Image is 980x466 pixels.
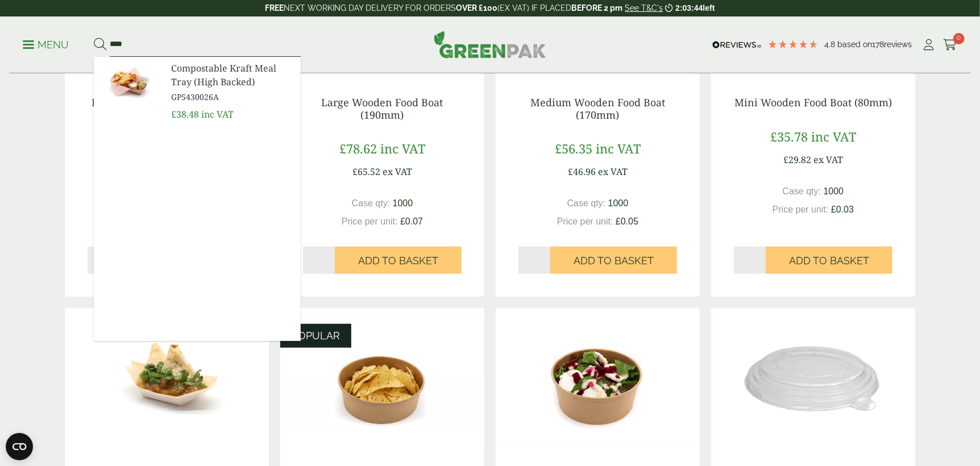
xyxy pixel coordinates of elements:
img: Kraft Bowl 500ml with Nachos [280,308,484,450]
button: Open CMP widget [6,433,33,460]
span: Case qty: [352,198,391,208]
span: inc VAT [201,108,234,120]
img: GreenPak Supplies [434,31,546,58]
span: £46.96 [568,165,596,178]
button: Add to Basket [550,247,677,274]
a: Large Wooden Food Boat (190mm) [322,95,443,122]
span: £0.07 [400,217,423,226]
span: 2:03:44 [675,3,703,13]
span: ex VAT [598,165,628,178]
strong: OVER £100 [456,3,497,13]
button: Add to Basket [335,247,462,274]
span: £78.62 [339,140,377,157]
a: Medium Wooden Food Boat (170mm) [530,95,665,122]
span: Based on [837,40,872,49]
a: 0 [943,36,957,53]
span: left [703,3,715,13]
span: £29.82 [783,153,811,166]
strong: BEFORE 2 pm [571,3,622,13]
span: Add to Basket [789,255,869,267]
span: Price per unit: [773,205,829,214]
span: inc VAT [380,140,425,157]
img: Small Wooden Boat 120mm with food contents V2 2920004AB [65,308,269,450]
a: Menu [23,38,69,49]
i: My Account [922,39,936,51]
span: Case qty: [783,186,821,196]
span: GP5430026A [171,91,292,103]
span: £38.48 [171,108,199,120]
a: Compostable Kraft Meal Tray (High Backed) GP5430026A [171,61,292,103]
span: £0.03 [831,205,854,214]
span: £65.52 [352,165,380,178]
span: 1000 [608,198,629,208]
span: reviews [884,40,912,49]
span: POPULAR [292,330,340,342]
span: 178 [872,40,884,49]
span: 4.8 [824,40,837,49]
i: Cart [943,39,957,51]
span: £0.05 [616,217,638,226]
img: GP5430026A [94,57,162,111]
span: ex VAT [813,153,843,166]
span: inc VAT [811,128,856,145]
span: 0 [953,33,965,44]
img: Kraft Bowl 750ml with Goats Cheese Salad Open [496,308,700,450]
span: Add to Basket [358,255,438,267]
img: Clear Domed Lid - Fits 750ml-0 [711,308,915,450]
strong: FREE [265,3,284,13]
span: Compostable Kraft Meal Tray (High Backed) [171,61,292,89]
span: ex VAT [383,165,412,178]
span: Price per unit: [342,217,398,226]
span: 1000 [393,198,413,208]
span: 1000 [824,186,844,196]
span: inc VAT [596,140,641,157]
a: See T&C's [625,3,663,13]
span: Price per unit: [557,217,613,226]
p: Menu [23,38,69,52]
div: 4.78 Stars [767,39,819,49]
span: Case qty: [567,198,606,208]
span: £35.78 [770,128,808,145]
img: REVIEWS.io [712,41,762,49]
span: £56.35 [555,140,592,157]
a: Mini Wooden Food Boat (80mm) [734,95,892,109]
a: Extra Large Wooden Food Boat (220mm) [92,95,242,122]
span: Add to Basket [574,255,654,267]
button: Add to Basket [766,247,892,274]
